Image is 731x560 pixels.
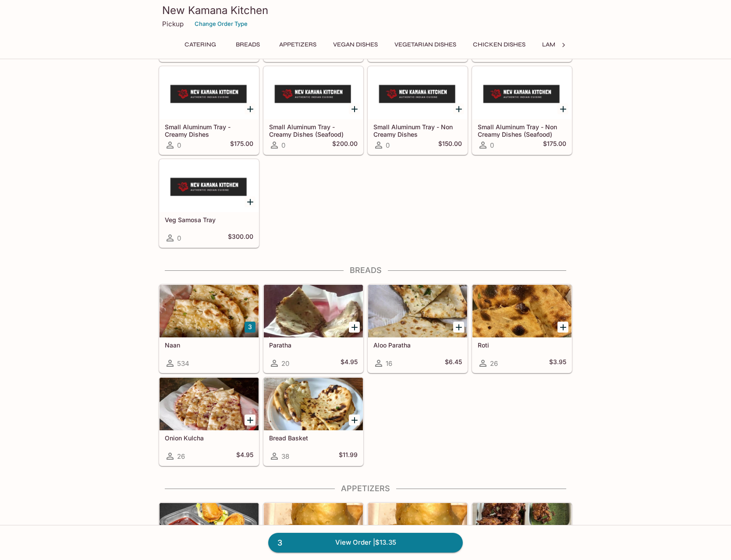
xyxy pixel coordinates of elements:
[191,17,252,31] button: Change Order Type
[165,216,253,223] h5: Veg Samosa Tray
[160,285,259,337] div: Naan
[159,66,259,155] a: Small Aluminum Tray - Creamy Dishes0$175.00
[162,4,569,17] h3: New Kamana Kitchen
[160,67,259,119] div: Small Aluminum Tray - Creamy Dishes
[159,377,259,466] a: Onion Kulcha26$4.95
[159,484,572,493] h4: Appetizers
[263,377,363,466] a: Bread Basket38$11.99
[159,284,259,373] a: Naan534
[349,322,360,333] button: Add Paratha
[165,123,253,138] h5: Small Aluminum Tray - Creamy Dishes
[472,503,571,556] div: Vegetable Pakora
[281,359,289,368] span: 20
[490,359,498,368] span: 26
[177,359,189,368] span: 534
[177,141,181,149] span: 0
[557,103,568,114] button: Add Small Aluminum Tray - Non Creamy Dishes (Seafood)
[339,451,358,461] h5: $11.99
[390,39,461,51] button: Vegetarian Dishes
[230,140,253,150] h5: $175.00
[245,415,255,425] button: Add Onion Kulcha
[281,141,285,149] span: 0
[236,451,253,461] h5: $4.95
[453,103,464,114] button: Add Small Aluminum Tray - Non Creamy Dishes
[269,123,358,138] h5: Small Aluminum Tray - Creamy Dishes (Seafood)
[490,141,494,149] span: 0
[537,39,587,51] button: Lamb Dishes
[165,341,253,349] h5: Naan
[165,434,253,442] h5: Onion Kulcha
[368,284,468,373] a: Aloo Paratha16$6.45
[543,140,566,150] h5: $175.00
[478,123,566,138] h5: Small Aluminum Tray - Non Creamy Dishes (Seafood)
[263,66,363,155] a: Small Aluminum Tray - Creamy Dishes (Seafood)0$200.00
[472,66,572,155] a: Small Aluminum Tray - Non Creamy Dishes (Seafood)0$175.00
[373,341,462,349] h5: Aloo Paratha
[160,378,259,430] div: Onion Kulcha
[160,503,259,556] div: Veg Samosa
[328,39,383,51] button: Vegan Dishes
[472,67,571,119] div: Small Aluminum Tray - Non Creamy Dishes (Seafood)
[177,234,181,242] span: 0
[281,452,289,461] span: 38
[269,341,358,349] h5: Paratha
[332,140,358,150] h5: $200.00
[274,39,321,51] button: Appetizers
[368,503,467,556] div: Meat Samosa
[445,358,462,369] h5: $6.45
[368,67,467,119] div: Small Aluminum Tray - Non Creamy Dishes
[264,67,363,119] div: Small Aluminum Tray - Creamy Dishes (Seafood)
[349,103,360,114] button: Add Small Aluminum Tray - Creamy Dishes (Seafood)
[386,141,390,149] span: 0
[162,20,184,28] p: Pickup
[557,322,568,333] button: Add Roti
[272,537,287,549] span: 3
[468,39,530,51] button: Chicken Dishes
[177,452,185,461] span: 26
[228,233,253,243] h5: $300.00
[159,159,259,248] a: Veg Samosa Tray0$300.00
[269,434,358,442] h5: Bread Basket
[386,359,392,368] span: 16
[245,103,255,114] button: Add Small Aluminum Tray - Creamy Dishes
[245,322,255,333] button: Add Naan
[472,285,571,337] div: Roti
[341,358,358,369] h5: $4.95
[368,285,467,337] div: Aloo Paratha
[349,415,360,425] button: Add Bread Basket
[472,284,572,373] a: Roti26$3.95
[368,66,468,155] a: Small Aluminum Tray - Non Creamy Dishes0$150.00
[264,503,363,556] div: Samosa Chat
[180,39,221,51] button: Catering
[160,159,259,212] div: Veg Samosa Tray
[549,358,566,369] h5: $3.95
[268,533,463,552] a: 3View Order |$13.35
[263,284,363,373] a: Paratha20$4.95
[438,140,462,150] h5: $150.00
[453,322,464,333] button: Add Aloo Paratha
[245,196,255,207] button: Add Veg Samosa Tray
[264,378,363,430] div: Bread Basket
[264,285,363,337] div: Paratha
[159,266,572,275] h4: Breads
[373,123,462,138] h5: Small Aluminum Tray - Non Creamy Dishes
[478,341,566,349] h5: Roti
[228,39,267,51] button: Breads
